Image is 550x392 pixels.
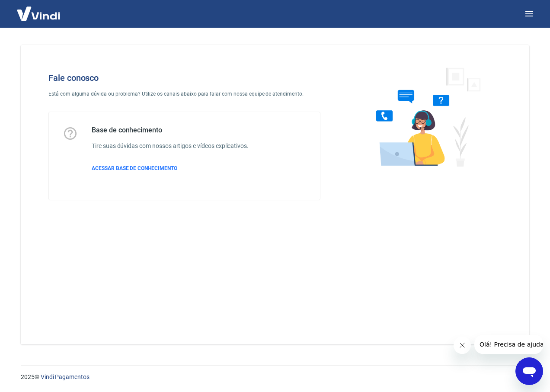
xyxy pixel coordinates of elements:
[92,126,249,135] h5: Base de conhecimento
[515,357,543,385] iframe: Botão para abrir a janela de mensagens
[92,141,249,151] h6: Tire suas dúvidas com nossos artigos e vídeos explicativos.
[21,373,529,382] p: 2025 ©
[92,164,249,172] a: ACESSAR BASE DE CONHECIMENTO
[48,90,320,98] p: Está com alguma dúvida ou problema? Utilize os canais abaixo para falar com nossa equipe de atend...
[92,165,177,171] span: ACESSAR BASE DE CONHECIMENTO
[454,337,471,354] iframe: Fechar mensagem
[5,6,73,13] span: Olá! Precisa de ajuda?
[474,335,543,354] iframe: Mensagem da empresa
[10,0,67,27] img: Vindi
[48,73,320,83] h4: Fale conosco
[41,373,90,380] a: Vindi Pagamentos
[359,59,490,174] img: Fale conosco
